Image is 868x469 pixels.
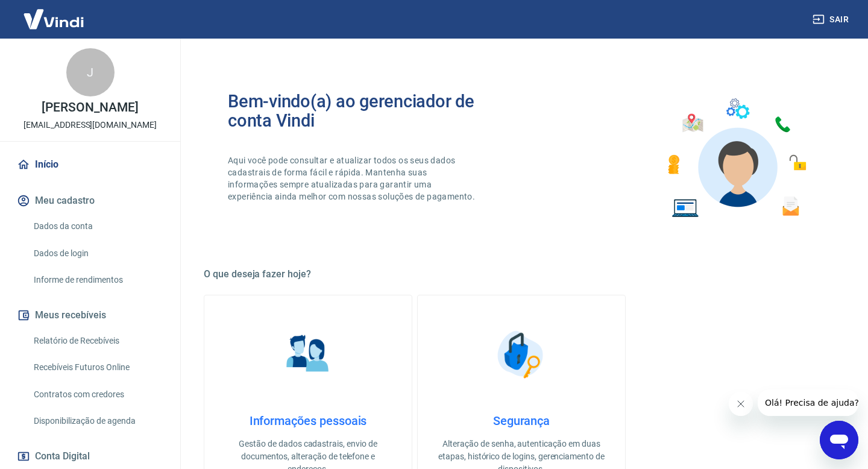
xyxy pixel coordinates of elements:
iframe: Fechar mensagem [729,392,753,416]
h2: Bem-vindo(a) ao gerenciador de conta Vindi [228,92,521,130]
h5: O que deseja fazer hoje? [204,268,839,280]
p: Aqui você pode consultar e atualizar todos os seus dados cadastrais de forma fácil e rápida. Mant... [228,154,477,203]
iframe: Mensagem da empresa [758,389,858,416]
a: Relatório de Recebíveis [29,329,166,353]
a: Dados da conta [29,214,166,239]
a: Disponibilização de agenda [29,409,166,433]
p: [EMAIL_ADDRESS][DOMAIN_NAME] [24,119,157,131]
img: Vindi [14,1,93,37]
img: Imagem de um avatar masculino com diversos icones exemplificando as funcionalidades do gerenciado... [657,92,815,225]
iframe: Botão para abrir a janela de mensagens [820,421,858,459]
button: Meu cadastro [14,187,166,214]
span: Olá! Precisa de ajuda? [7,8,101,18]
img: Informações pessoais [278,324,338,385]
button: Sair [810,8,854,31]
div: J [66,48,115,96]
h4: Segurança [437,414,606,428]
img: Segurança [491,324,552,385]
a: Contratos com credores [29,382,166,407]
button: Meus recebíveis [14,302,166,329]
p: [PERSON_NAME] [42,101,138,114]
a: Informe de rendimentos [29,268,166,292]
h4: Informações pessoais [224,414,392,428]
a: Início [14,151,166,178]
a: Recebíveis Futuros Online [29,355,166,380]
a: Dados de login [29,241,166,266]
